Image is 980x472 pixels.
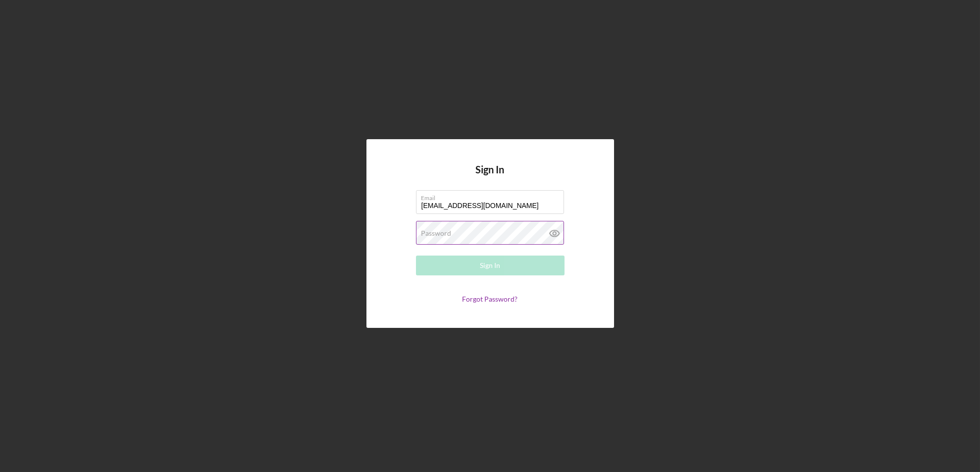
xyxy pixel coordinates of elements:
label: Password [421,229,452,237]
a: Forgot Password? [463,295,518,303]
div: Sign In [480,256,500,275]
h4: Sign In [476,164,505,190]
label: Email [421,191,564,202]
button: Sign In [416,256,565,275]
